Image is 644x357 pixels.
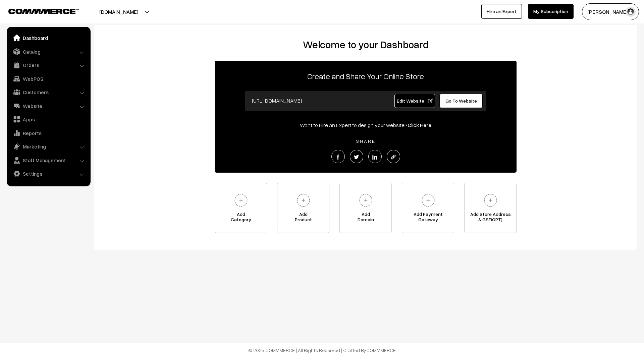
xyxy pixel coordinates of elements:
[8,127,88,139] a: Reports
[445,98,477,104] span: Go To Website
[528,4,574,19] a: My Subscription
[215,183,267,233] a: AddCategory
[8,168,88,180] a: Settings
[419,191,437,210] img: plus.svg
[101,39,631,51] h2: Welcome to your Dashboard
[402,183,454,233] a: Add PaymentGateway
[215,70,517,82] p: Create and Share Your Online Store
[439,94,483,108] a: Go To Website
[8,100,88,112] a: Website
[8,140,88,153] a: Marketing
[8,113,88,125] a: Apps
[481,4,522,19] a: Hire an Expert
[357,191,375,210] img: plus.svg
[294,191,313,210] img: plus.svg
[215,121,517,129] div: Want to Hire an Expert to design your website?
[8,7,67,15] a: COMMMERCE
[353,138,379,144] span: SHARE
[8,46,88,58] a: Catalog
[277,183,329,233] a: AddProduct
[481,191,500,210] img: plus.svg
[8,73,88,85] a: WebPOS
[8,59,88,71] a: Orders
[582,3,639,20] button: [PERSON_NAME]
[215,212,267,225] span: Add Category
[8,9,79,14] img: COMMMERCE
[465,212,516,225] span: Add Store Address & GST(OPT)
[366,347,396,353] a: COMMMERCE
[8,86,88,98] a: Customers
[340,212,391,225] span: Add Domain
[397,98,433,104] span: Edit Website
[339,183,392,233] a: AddDomain
[8,32,88,44] a: Dashboard
[232,191,250,210] img: plus.svg
[76,3,162,20] button: [DOMAIN_NAME]
[408,122,431,128] a: Click Here
[394,94,435,108] a: Edit Website
[277,212,329,225] span: Add Product
[464,183,517,233] a: Add Store Address& GST(OPT)
[402,212,454,225] span: Add Payment Gateway
[626,7,636,17] img: user
[8,154,88,166] a: Staff Management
